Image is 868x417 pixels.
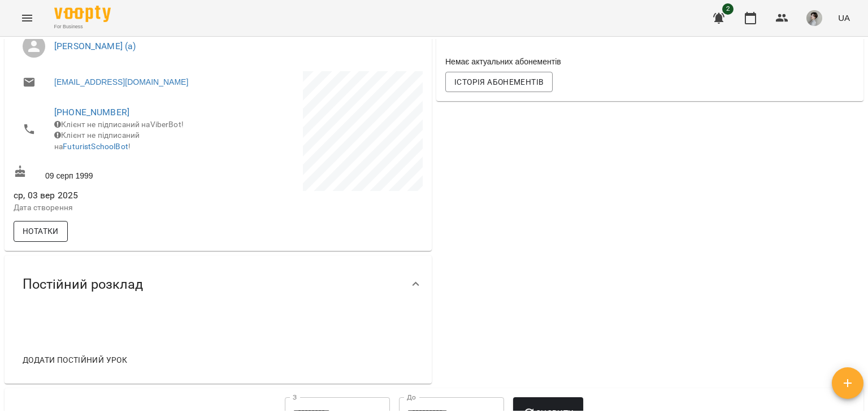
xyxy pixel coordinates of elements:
span: UA [838,12,850,24]
span: Нотатки [23,224,59,238]
span: 2 [722,3,734,15]
p: Дата створення [14,202,216,214]
span: Клієнт не підписаний на ! [54,131,140,151]
button: Історія абонементів [445,72,553,92]
a: [PHONE_NUMBER] [54,107,129,118]
button: Menu [14,5,41,32]
span: Історія абонементів [454,75,544,89]
button: Додати постійний урок [18,350,132,370]
span: Постійний розклад [23,276,143,293]
button: Нотатки [14,221,68,241]
img: Voopty Logo [54,6,111,22]
div: Постійний розклад [5,255,432,314]
img: 7bb04a996efd70e8edfe3a709af05c4b.jpg [806,10,822,26]
a: [EMAIL_ADDRESS][DOMAIN_NAME] [54,76,188,88]
span: For Business [54,23,111,31]
button: UA [834,7,854,28]
span: Клієнт не підписаний на ViberBot! [54,120,184,129]
a: [PERSON_NAME] (а) [54,41,136,51]
span: ср, 03 вер 2025 [14,189,216,202]
span: Додати постійний урок [23,353,127,367]
a: FuturistSchoolBot [63,142,128,151]
div: Немає актуальних абонементів [443,54,857,69]
div: 09 серп 1999 [11,163,218,184]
